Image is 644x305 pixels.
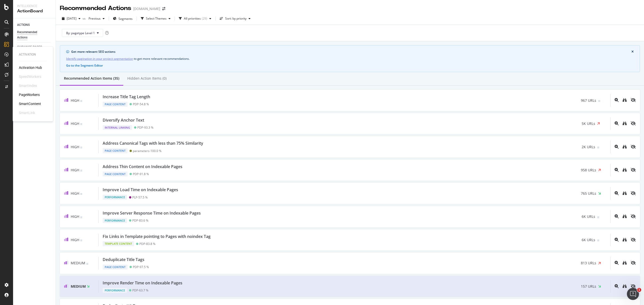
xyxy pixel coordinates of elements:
[103,218,127,223] div: Performance
[80,123,82,125] img: Equal
[582,121,595,126] span: 5K URLs
[103,265,128,270] div: Page Content
[139,15,173,23] button: Select Themes
[17,8,52,14] div: ActionBoard
[615,145,619,149] div: magnifying-glass-plus
[80,193,82,195] img: Equal
[581,168,596,173] span: 958 URLs
[17,22,52,28] a: ACTIONS
[623,191,627,195] div: binoculars
[67,16,76,21] span: 2025 Aug. 8th
[103,257,144,263] div: Deduplicate Title Tags
[137,126,153,129] div: PDP - 93.3 %
[71,237,79,242] span: High
[71,261,85,265] span: Medium
[623,98,627,103] a: binoculars
[582,237,595,242] span: 6K URLs
[598,100,600,102] img: Equal
[103,117,144,123] div: Diversify Anchor Text
[623,261,627,265] div: binoculars
[118,17,133,21] span: Segments
[581,191,596,196] span: 765 URLs
[133,102,149,106] div: PDP - 54.8 %
[218,15,253,23] button: Sort: by priority
[87,15,107,23] button: Previous
[132,219,148,222] div: PDP - 83.6 %
[132,195,148,199] div: PLP - 57.5 %
[103,102,128,107] div: Page Content
[162,7,165,11] div: arrow-right-arrow-left
[623,215,627,219] a: binoculars
[71,284,86,289] span: Medium
[597,217,599,218] img: Equal
[60,45,640,72] div: info banner
[623,284,627,289] a: binoculars
[623,284,627,288] div: binoculars
[71,144,79,149] span: High
[86,263,88,265] img: Equal
[623,168,627,172] a: binoculars
[581,284,596,289] span: 157 URLs
[630,48,635,55] button: close banner
[597,147,599,148] img: Equal
[83,16,87,21] span: vs
[19,83,37,88] div: SmartIndex
[631,145,636,149] div: eye-slash
[631,191,636,195] div: eye-slash
[615,168,619,172] div: magnifying-glass-plus
[623,145,627,149] div: binoculars
[139,242,155,246] div: PDP - 83.8 %
[66,56,133,61] a: Identify pagination in your project segmentation
[623,121,627,125] div: binoculars
[103,148,128,153] div: Page Content
[103,195,127,200] div: Performance
[19,92,40,97] a: PageWorkers
[19,101,41,106] a: SmartContent
[80,147,82,148] img: Equal
[66,63,103,68] button: Go to the Segment Editor
[66,31,95,35] span: By: pagetype Level 1
[103,288,127,293] div: Performance
[71,168,79,172] span: High
[19,74,41,79] div: SpeedWorkers
[103,280,182,286] div: Improve Render Time on Indexable Pages
[19,110,35,115] div: SmartLink
[17,44,42,50] div: GUIDANCE PAGES
[637,288,641,292] span: 1
[80,100,82,102] img: Equal
[17,44,52,50] a: GUIDANCE PAGES
[615,284,619,288] div: magnifying-glass-plus
[623,168,627,172] div: binoculars
[71,191,79,196] span: High
[623,238,627,242] div: binoculars
[71,214,79,219] span: High
[60,4,131,13] div: Recommended Actions
[133,265,149,269] div: PDP - 97.5 %
[71,49,631,54] div: Get more relevant SEO actions
[80,240,82,241] img: Equal
[133,172,149,176] div: PDP - 91.8 %
[184,17,201,20] div: All priorities
[615,261,619,265] div: magnifying-glass-plus
[133,6,160,11] div: [DOMAIN_NAME]
[615,214,619,218] div: magnifying-glass-plus
[103,210,201,216] div: Improve Server Response Time on Indexable Pages
[615,191,619,195] div: magnifying-glass-plus
[64,76,119,81] div: Recommended Action Items (35)
[17,4,52,8] div: Intelligence
[111,15,135,23] button: Segments
[582,144,595,149] span: 2K URLs
[19,65,42,70] a: Activation Hub
[62,29,103,37] button: By: pagetype Level 1
[71,98,79,103] span: High
[581,98,596,103] span: 967 URLs
[17,30,52,40] a: Recommended Actions
[631,261,636,265] div: eye-slash
[631,238,636,242] div: eye-slash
